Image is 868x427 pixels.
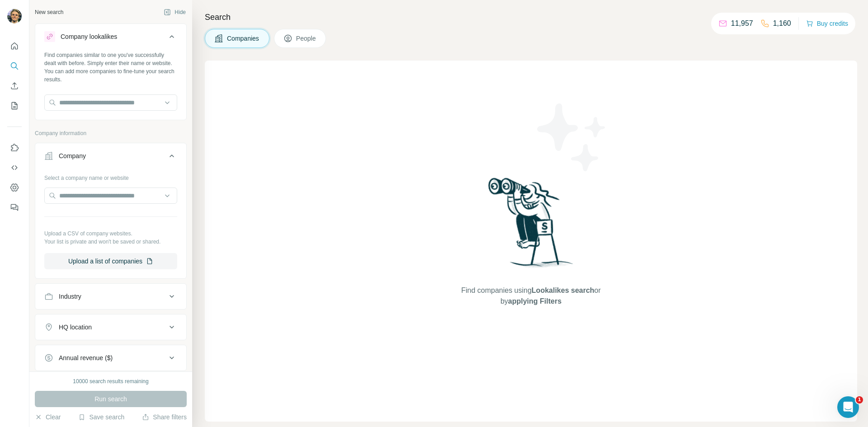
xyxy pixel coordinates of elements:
img: Surfe Illustration - Stars [531,97,613,178]
button: Buy credits [806,17,848,30]
button: Use Surfe on LinkedIn [7,140,22,156]
iframe: Intercom live chat [837,396,859,418]
div: New search [35,8,63,16]
p: 1,160 [773,18,791,29]
h4: Search [205,11,857,23]
div: Company lookalikes [61,32,117,41]
button: Hide [157,5,192,19]
div: HQ location [59,323,92,332]
button: Share filters [142,413,187,422]
div: Industry [59,292,81,301]
button: Save search [78,413,124,422]
div: Select a company name or website [44,170,177,182]
div: Company [59,151,86,160]
button: Upload a list of companies [44,253,177,269]
button: Feedback [7,199,22,216]
span: Companies [227,34,260,43]
button: Use Surfe API [7,160,22,176]
span: Find companies using or by [458,285,603,307]
span: 1 [856,396,863,404]
span: People [296,34,317,43]
button: Quick start [7,38,22,54]
button: Clear [35,413,61,422]
button: My lists [7,98,22,114]
p: Company information [35,129,187,137]
div: 10000 search results remaining [73,377,148,385]
button: Company [35,145,186,170]
div: Annual revenue ($) [59,353,113,362]
img: Surfe Illustration - Woman searching with binoculars [484,175,578,276]
button: Enrich CSV [7,78,22,94]
button: Search [7,58,22,74]
div: Find companies similar to one you've successfully dealt with before. Simply enter their name or w... [44,51,177,84]
p: 11,957 [731,18,753,29]
button: HQ location [35,316,186,338]
button: Annual revenue ($) [35,347,186,369]
span: Lookalikes search [532,286,594,294]
img: Avatar [7,9,22,23]
span: applying Filters [508,297,561,305]
button: Company lookalikes [35,26,186,51]
p: Upload a CSV of company websites. [44,230,177,238]
p: Your list is private and won't be saved or shared. [44,238,177,246]
button: Dashboard [7,179,22,196]
button: Industry [35,286,186,307]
